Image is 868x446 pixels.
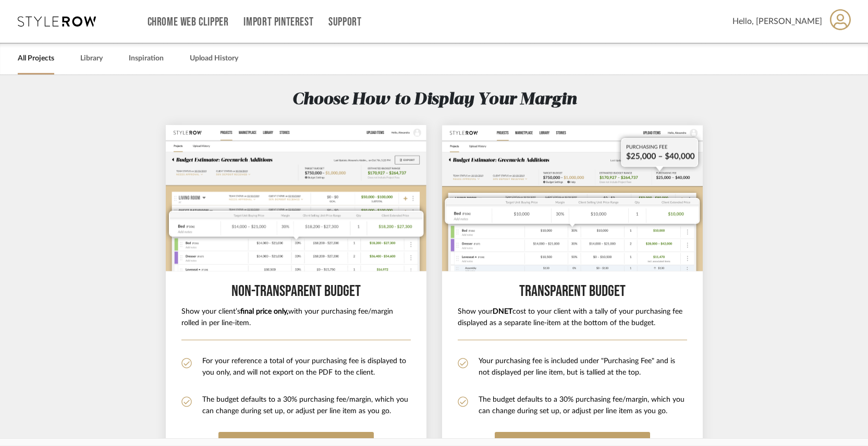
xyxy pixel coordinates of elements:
[240,308,288,315] b: final price only,
[458,356,687,379] li: Your purchasing fee is included under "Purchasing Fee" and is not displayed per line item, but is...
[148,18,229,27] a: Chrome Web Clipper
[18,52,54,66] a: All Projects
[458,394,687,417] li: The budget defaults to a 30% purchasing fee/margin, which you can change during set up, or adjust...
[190,52,238,66] a: Upload History
[243,18,313,27] a: Import Pinterest
[493,308,512,315] b: DNET
[181,394,411,417] li: The budget defaults to a 30% purchasing fee/margin, which you can change during set up, or adjust...
[458,282,687,301] h5: Transparent budget
[166,125,426,271] img: nontransparent.png
[328,18,361,27] a: Support
[442,125,703,271] img: transparent.png
[458,306,687,329] h6: Show your cost to your client with a tally of your purchasing fee displayed as a separate line-it...
[129,52,164,66] a: Inspiration
[732,15,822,28] span: Hello, [PERSON_NAME]
[181,356,411,379] li: For your reference a total of your purchasing fee is displayed to you only, and will not export o...
[181,306,411,329] h6: Show your client’s with your purchasing fee/margin rolled in per line-item.
[80,52,103,66] a: Library
[181,282,411,301] h5: Non-Transparent BUDGET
